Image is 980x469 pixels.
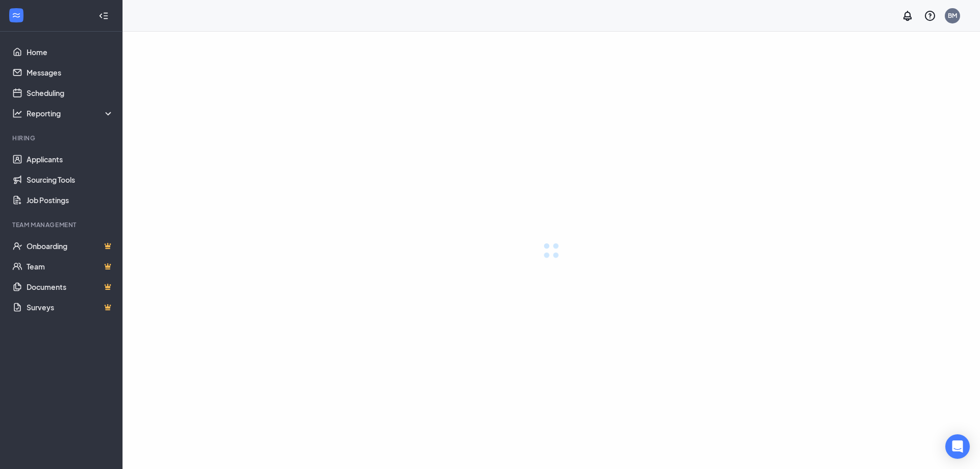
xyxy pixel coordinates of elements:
a: DocumentsCrown [27,277,114,297]
a: Applicants [27,149,114,169]
a: Messages [27,62,114,83]
svg: WorkstreamLogo [11,10,21,20]
svg: QuestionInfo [924,10,936,22]
svg: Collapse [99,11,109,21]
div: Reporting [27,108,114,118]
svg: Notifications [901,10,914,22]
div: BM [948,11,957,20]
div: Team Management [12,220,112,229]
a: Job Postings [27,190,114,210]
a: Scheduling [27,83,114,103]
div: Hiring [12,134,112,142]
a: OnboardingCrown [27,236,114,256]
a: SurveysCrown [27,297,114,317]
a: Home [27,42,114,62]
a: Sourcing Tools [27,169,114,190]
svg: Analysis [12,108,22,118]
div: Open Intercom Messenger [945,434,970,459]
a: TeamCrown [27,256,114,277]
